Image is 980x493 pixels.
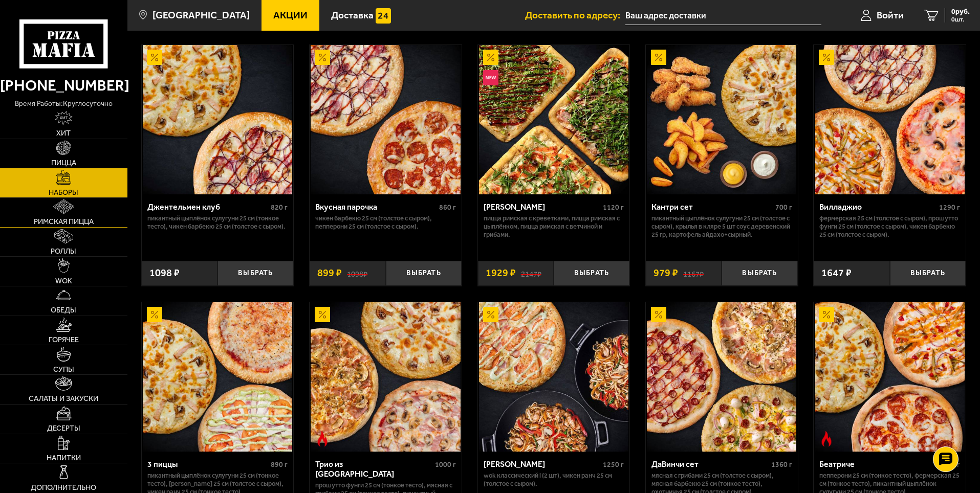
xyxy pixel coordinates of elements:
[651,459,769,469] div: ДаВинчи сет
[651,214,792,239] p: Пикантный цыплёнок сулугуни 25 см (толстое с сыром), крылья в кляре 5 шт соус деревенский 25 гр, ...
[147,459,269,469] div: 3 пиццы
[814,45,966,194] a: АкционныйВилладжио
[53,366,74,373] span: Супы
[143,302,292,452] img: 3 пиццы
[890,261,966,286] button: Выбрать
[315,307,330,322] img: Акционный
[142,45,294,194] a: АкционныйДжентельмен клуб
[521,268,541,278] s: 2147 ₽
[142,302,294,452] a: Акционный3 пиццы
[315,214,456,231] p: Чикен Барбекю 25 см (толстое с сыром), Пепперони 25 см (толстое с сыром).
[819,307,834,322] img: Акционный
[34,218,94,225] span: Римская пицца
[877,10,904,20] span: Войти
[47,454,81,461] span: Напитки
[647,302,796,452] img: ДаВинчи сет
[654,268,678,278] span: 979 ₽
[815,45,965,194] img: Вилладжио
[143,45,292,194] img: Джентельмен клуб
[483,50,498,65] img: Акционный
[775,203,792,212] span: 700 г
[479,45,628,194] img: Мама Миа
[149,268,180,278] span: 1098 ₽
[147,50,162,65] img: Акционный
[153,10,250,20] span: [GEOGRAPHIC_DATA]
[311,45,460,194] img: Вкусная парочка
[683,268,704,278] s: 1167 ₽
[651,50,666,65] img: Акционный
[310,45,462,194] a: АкционныйВкусная парочка
[651,307,666,322] img: Акционный
[484,214,624,239] p: Пицца Римская с креветками, Пицца Римская с цыплёнком, Пицца Римская с ветчиной и грибами.
[951,8,970,15] span: 0 руб.
[647,45,796,194] img: Кантри сет
[478,302,630,452] a: АкционныйВилла Капри
[386,261,462,286] button: Выбрать
[819,202,937,212] div: Вилладжио
[646,45,798,194] a: АкционныйКантри сет
[814,302,966,452] a: АкционныйОстрое блюдоБеатриче
[29,395,98,402] span: Салаты и закуски
[147,214,288,231] p: Пикантный цыплёнок сулугуни 25 см (тонкое тесто), Чикен Барбекю 25 см (толстое с сыром).
[347,268,367,278] s: 1098 ₽
[484,459,601,469] div: [PERSON_NAME]
[51,159,76,166] span: Пицца
[951,16,970,23] span: 0 шт.
[271,460,288,469] span: 890 г
[821,268,852,278] span: 1647 ₽
[315,50,330,65] img: Акционный
[819,431,834,446] img: Острое блюдо
[51,306,76,313] span: Обеды
[603,460,624,469] span: 1250 г
[435,460,456,469] span: 1000 г
[315,202,437,212] div: Вкусная парочка
[939,203,960,212] span: 1290 г
[47,424,80,432] span: Десерты
[525,10,625,20] span: Доставить по адресу:
[147,307,162,322] img: Акционный
[625,6,821,25] input: Ваш адрес доставки
[815,302,965,452] img: Беатриче
[311,302,460,452] img: Трио из Рио
[819,50,834,65] img: Акционный
[317,268,342,278] span: 899 ₽
[646,302,798,452] a: АкционныйДаВинчи сет
[819,459,941,469] div: Беатриче
[651,202,773,212] div: Кантри сет
[484,202,601,212] div: [PERSON_NAME]
[484,472,624,488] p: Wok классический L (2 шт), Чикен Ранч 25 см (толстое с сыром).
[315,459,432,479] div: Трио из [GEOGRAPHIC_DATA]
[51,248,76,255] span: Роллы
[315,431,330,446] img: Острое блюдо
[483,70,498,85] img: Новинка
[603,203,624,212] span: 1120 г
[56,129,71,137] span: Хит
[376,8,391,24] img: 15daf4d41897b9f0e9f617042186c801.svg
[771,460,792,469] span: 1360 г
[49,189,78,196] span: Наборы
[819,214,960,239] p: Фермерская 25 см (толстое с сыром), Прошутто Фунги 25 см (толстое с сыром), Чикен Барбекю 25 см (...
[31,484,96,491] span: Дополнительно
[439,203,456,212] span: 860 г
[331,10,374,20] span: Доставка
[310,302,462,452] a: АкционныйОстрое блюдоТрио из Рио
[49,336,79,343] span: Горячее
[554,261,629,286] button: Выбрать
[483,307,498,322] img: Акционный
[55,277,72,284] span: WOK
[486,268,516,278] span: 1929 ₽
[722,261,797,286] button: Выбрать
[273,10,308,20] span: Акции
[217,261,293,286] button: Выбрать
[147,202,269,212] div: Джентельмен клуб
[271,203,288,212] span: 820 г
[478,45,630,194] a: АкционныйНовинкаМама Миа
[479,302,628,452] img: Вилла Капри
